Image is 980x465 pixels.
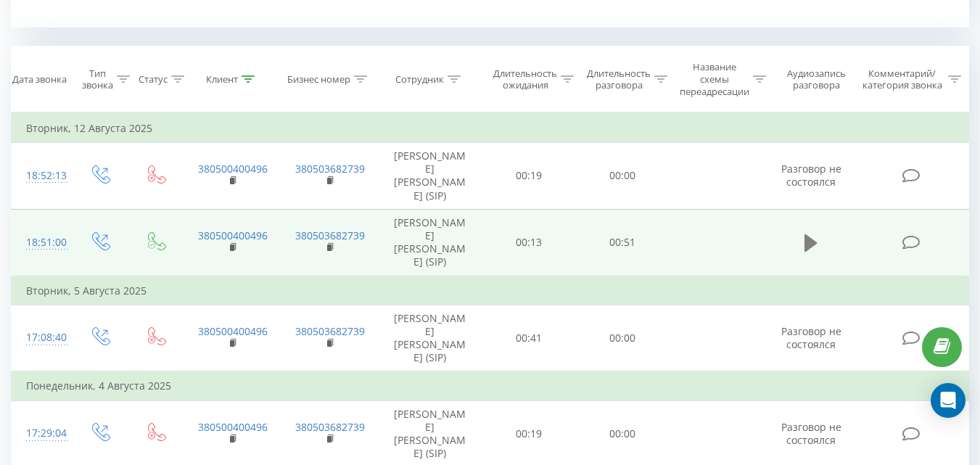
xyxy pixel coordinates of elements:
[198,162,268,176] a: 380500400496
[295,324,365,338] a: 380503682739
[26,229,57,257] div: 18:51:00
[931,383,965,418] div: Open Intercom Messenger
[287,73,350,86] div: Бизнес номер
[26,419,57,448] div: 17:29:04
[482,305,576,371] td: 00:41
[493,67,557,92] div: Длительность ожидания
[12,276,969,305] td: Вторник, 5 Августа 2025
[576,305,670,371] td: 00:00
[680,61,749,98] div: Название схемы переадресации
[26,324,57,352] div: 17:08:40
[12,371,969,400] td: Понедельник, 4 Августа 2025
[378,143,482,210] td: [PERSON_NAME] [PERSON_NAME] (SIP)
[12,114,969,143] td: Вторник, 12 Августа 2025
[295,162,365,176] a: 380503682739
[378,305,482,371] td: [PERSON_NAME] [PERSON_NAME] (SIP)
[82,67,113,92] div: Тип звонка
[198,420,268,434] a: 380500400496
[576,143,670,210] td: 00:00
[12,73,67,86] div: Дата звонка
[781,420,841,447] span: Разговор не состоялся
[378,209,482,276] td: [PERSON_NAME] [PERSON_NAME] (SIP)
[781,162,841,189] span: Разговор не состоялся
[780,67,853,92] div: Аудиозапись разговора
[482,209,576,276] td: 00:13
[576,209,670,276] td: 00:51
[139,73,168,86] div: Статус
[26,162,57,190] div: 18:52:13
[295,420,365,434] a: 380503682739
[587,67,651,92] div: Длительность разговора
[482,143,576,210] td: 00:19
[206,73,238,86] div: Клиент
[295,229,365,242] a: 380503682739
[781,324,841,351] span: Разговор не состоялся
[198,229,268,242] a: 380500400496
[198,324,268,338] a: 380500400496
[395,73,444,86] div: Сотрудник
[860,67,944,92] div: Комментарий/категория звонка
